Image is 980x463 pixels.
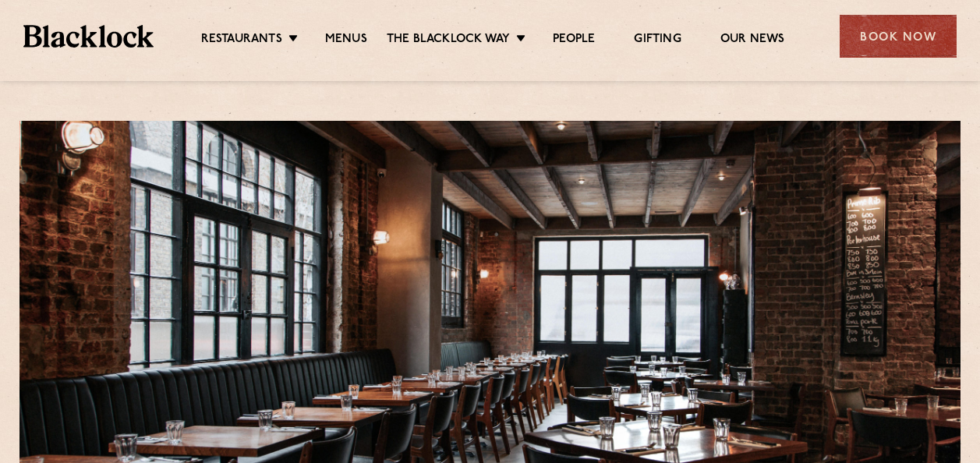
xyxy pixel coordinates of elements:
a: The Blacklock Way [387,32,510,49]
a: People [553,32,595,49]
a: Our News [720,32,785,49]
a: Menus [325,32,367,49]
div: Book Now [840,15,957,58]
img: BL_Textured_Logo-footer-cropped.svg [23,25,154,47]
a: Gifting [634,32,681,49]
a: Restaurants [201,32,282,49]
